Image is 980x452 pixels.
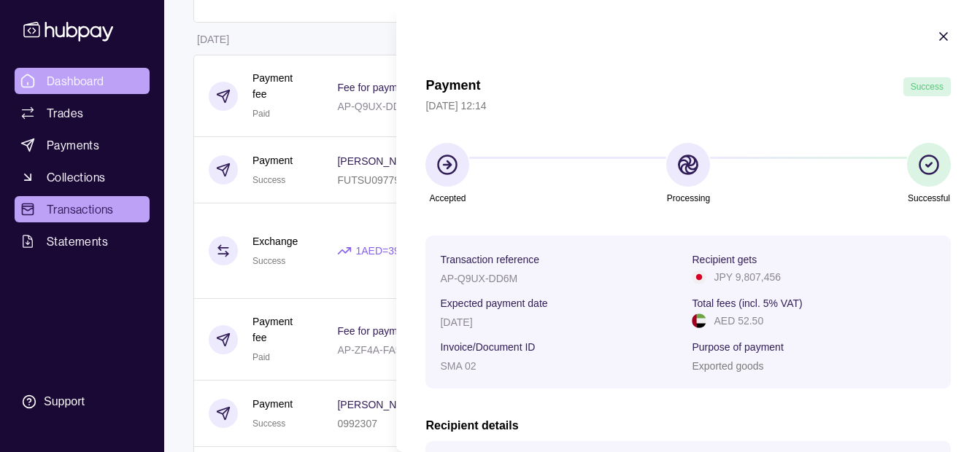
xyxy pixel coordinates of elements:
[692,313,706,328] img: ae
[425,418,951,434] h2: Recipient details
[666,190,709,206] p: Processing
[692,360,763,372] p: Exported goods
[714,313,763,329] p: AED 52.50
[714,269,781,285] p: JPY 9,807,456
[692,254,757,265] p: Recipient gets
[440,297,547,309] p: Expected payment date
[429,190,466,206] p: Accepted
[425,98,951,114] p: [DATE] 12:14
[692,270,706,284] img: jp
[440,273,517,284] p: AP-Q9UX-DD6M
[440,341,535,353] p: Invoice/Document ID
[911,82,944,92] span: Success
[692,341,783,353] p: Purpose of payment
[440,360,476,372] p: SMA 02
[440,316,472,328] p: [DATE]
[425,77,480,96] h1: Payment
[692,297,802,309] p: Total fees (incl. 5% VAT)
[908,190,950,206] p: Successful
[440,254,539,265] p: Transaction reference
